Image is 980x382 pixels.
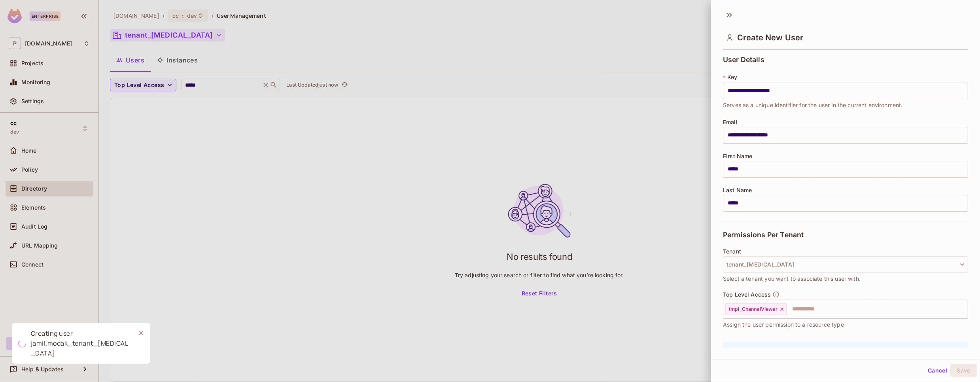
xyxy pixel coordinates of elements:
[723,274,861,283] span: Select a tenant you want to associate this user with.
[723,320,844,329] span: Assign the user permission to a resource type
[950,364,977,377] button: Save
[135,327,147,339] button: Close
[723,291,771,298] span: Top Level Access
[964,308,965,310] button: Open
[729,306,778,312] span: tmpl_ChannelViewer
[723,56,764,64] span: User Details
[723,231,804,239] span: Permissions Per Tenant
[723,101,903,110] span: Serves as a unique identifier for the user in the current environment.
[727,74,737,80] span: Key
[723,248,741,255] span: Tenant
[737,33,803,42] span: Create New User
[31,329,129,358] div: Creating user jamil.modak_tenant_[MEDICAL_DATA]
[723,153,753,159] span: First Name
[723,187,752,193] span: Last Name
[723,119,738,125] span: Email
[925,364,950,377] button: Cancel
[725,303,787,315] div: tmpl_ChannelViewer
[723,256,968,273] button: tenant_[MEDICAL_DATA]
